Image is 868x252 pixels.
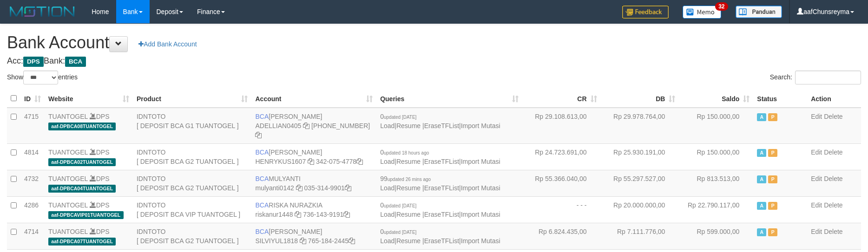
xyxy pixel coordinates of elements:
[133,143,252,170] td: IDNTOTO [ DEPOSIT BCA G2 TUANTOGEL ]
[133,196,252,223] td: IDNTOTO [ DEPOSIT BCA VIP TUANTOGEL ]
[380,201,416,209] span: 0
[48,113,88,120] a: TUANTOGEL
[396,158,421,165] a: Resume
[303,122,309,129] a: Copy ADELLIAN0405 to clipboard
[255,158,306,165] a: HENRYKUS1607
[380,228,500,245] span: | | |
[601,170,679,196] td: Rp 55.297.527,00
[255,228,269,235] span: BCA
[380,184,395,192] a: Load
[20,108,45,144] td: 4715
[20,170,45,196] td: 4732
[424,184,459,192] a: EraseTFList
[384,230,416,235] span: updated [DATE]
[679,90,753,108] th: Saldo: activate to sort column ascending
[343,211,350,218] a: Copy 7361439191 to clipboard
[736,6,782,18] img: panduan.png
[20,196,45,223] td: 4286
[255,175,269,182] span: BCA
[795,71,861,84] input: Search:
[380,158,395,165] a: Load
[811,228,822,235] a: Edit
[522,223,601,249] td: Rp 6.824.435,00
[380,122,395,129] a: Load
[251,223,376,249] td: [PERSON_NAME] 765-184-2445
[384,115,416,120] span: updated [DATE]
[380,175,431,182] span: 99
[380,237,395,245] a: Load
[7,71,78,84] label: Show entries
[811,201,822,209] a: Edit
[768,149,777,157] span: Paused
[133,108,252,144] td: IDNTOTO [ DEPOSIT BCA G1 TUANTOGEL ]
[251,108,376,144] td: [PERSON_NAME] [PHONE_NUMBER]
[295,211,301,218] a: Copy riskanur1448 to clipboard
[770,71,861,84] label: Search:
[679,143,753,170] td: Rp 150.000,00
[522,90,601,108] th: CR: activate to sort column ascending
[753,90,807,108] th: Status
[824,149,842,156] a: Delete
[424,158,459,165] a: EraseTFList
[7,57,861,66] h4: Acc: Bank:
[811,149,822,156] a: Edit
[824,113,842,120] a: Delete
[23,71,58,84] select: Showentries
[380,211,395,218] a: Load
[461,184,500,192] a: Import Mutasi
[308,158,314,165] a: Copy HENRYKUS1607 to clipboard
[522,143,601,170] td: Rp 24.723.691,00
[683,6,722,19] img: Button%20Memo.svg
[349,237,355,245] a: Copy 7651842445 to clipboard
[601,223,679,249] td: Rp 7.111.776,00
[48,175,88,182] a: TUANTOGEL
[811,113,822,120] a: Edit
[601,196,679,223] td: Rp 20.000.000,00
[20,223,45,249] td: 4714
[811,175,822,182] a: Edit
[601,108,679,144] td: Rp 29.978.764,00
[255,237,298,245] a: SILVIYUL1818
[522,108,601,144] td: Rp 29.108.613,00
[601,143,679,170] td: Rp 25.930.191,00
[396,211,421,218] a: Resume
[45,90,133,108] th: Website: activate to sort column ascending
[133,170,252,196] td: IDNTOTO [ DEPOSIT BCA G2 TUANTOGEL ]
[300,237,306,245] a: Copy SILVIYUL1818 to clipboard
[48,211,124,219] span: aaf-DPBCAVIP01TUANTOGEL
[356,158,363,165] a: Copy 3420754778 to clipboard
[380,149,429,156] span: 0
[601,90,679,108] th: DB: activate to sort column ascending
[45,196,133,223] td: DPS
[255,113,269,120] span: BCA
[380,113,416,120] span: 0
[768,228,777,236] span: Paused
[522,170,601,196] td: Rp 55.366.040,00
[48,201,88,209] a: TUANTOGEL
[757,202,766,210] span: Active
[679,223,753,249] td: Rp 599.000,00
[48,149,88,156] a: TUANTOGEL
[461,237,500,245] a: Import Mutasi
[132,36,203,52] a: Add Bank Account
[45,170,133,196] td: DPS
[757,175,766,183] span: Active
[757,113,766,121] span: Active
[522,196,601,223] td: - - -
[679,108,753,144] td: Rp 150.000,00
[48,158,116,166] span: aaf-DPBCA02TUANTOGEL
[757,149,766,157] span: Active
[20,90,45,108] th: ID: activate to sort column ascending
[396,237,421,245] a: Resume
[380,149,500,165] span: | | |
[388,177,431,182] span: updated 26 mins ago
[255,131,262,139] a: Copy 5655032115 to clipboard
[48,123,116,130] span: aaf-DPBCA08TUANTOGEL
[133,223,252,249] td: IDNTOTO [ DEPOSIT BCA G2 TUANTOGEL ]
[251,196,376,223] td: RISKA NURAZKIA 736-143-9191
[133,90,252,108] th: Product: activate to sort column ascending
[65,57,86,67] span: BCA
[424,122,459,129] a: EraseTFList
[461,122,500,129] a: Import Mutasi
[824,228,842,235] a: Delete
